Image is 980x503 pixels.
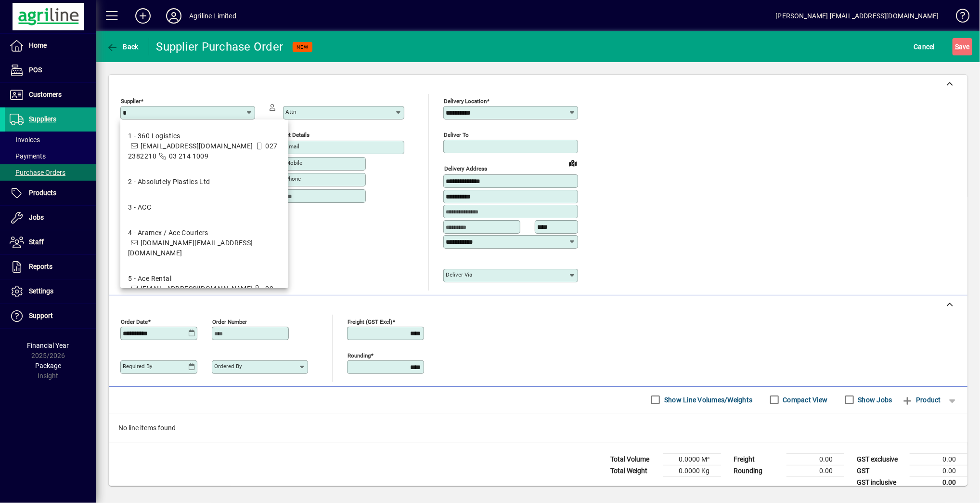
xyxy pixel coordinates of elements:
[120,123,288,169] mat-option: 1 - 360 Logistics
[96,38,149,55] app-page-header-button: Back
[606,465,663,477] td: Total Weight
[29,115,56,123] span: Suppliers
[169,152,209,160] span: 03 214 1009
[214,363,242,370] mat-label: Ordered by
[955,39,970,54] span: ave
[120,266,288,312] mat-option: 5 - Ace Rental
[120,220,288,266] mat-option: 4 - Aramex / Ace Couriers
[787,465,844,477] td: 0.00
[5,34,96,58] a: Home
[29,287,53,295] span: Settings
[285,175,301,182] mat-label: Phone
[5,206,96,230] a: Jobs
[35,362,61,370] span: Package
[10,152,46,160] span: Payments
[5,181,96,205] a: Products
[29,41,47,49] span: Home
[5,83,96,107] a: Customers
[128,202,151,212] div: 3 - ACC
[910,477,967,489] td: 0.00
[852,465,910,477] td: GST
[5,279,96,304] a: Settings
[729,453,787,465] td: Freight
[156,39,284,54] div: Supplier Purchase Order
[348,352,371,358] mat-label: Rounding
[121,98,141,105] mat-label: Supplier
[123,363,152,370] mat-label: Required by
[212,318,247,325] mat-label: Order number
[348,318,392,325] mat-label: Freight (GST excl)
[444,132,469,138] mat-label: Deliver To
[910,465,967,477] td: 0.00
[141,285,253,292] span: [EMAIL_ADDRESS][DOMAIN_NAME]
[158,7,189,25] button: Profile
[949,2,968,33] a: Knowledge Base
[912,38,938,55] button: Cancel
[781,395,828,405] label: Compact View
[5,164,96,181] a: Purchase Orders
[5,58,96,82] a: POS
[128,239,253,257] span: [DOMAIN_NAME][EMAIL_ADDRESS][DOMAIN_NAME]
[565,155,580,171] a: View on map
[141,142,253,150] span: [EMAIL_ADDRESS][DOMAIN_NAME]
[776,8,939,24] div: [PERSON_NAME] [EMAIL_ADDRESS][DOMAIN_NAME]
[663,465,721,477] td: 0.0000 Kg
[29,312,53,319] span: Support
[914,39,935,54] span: Cancel
[5,132,96,148] a: Invoices
[852,477,910,489] td: GST inclusive
[121,318,148,325] mat-label: Order date
[120,169,288,195] mat-option: 2 - Absolutely Plastics Ltd
[787,453,844,465] td: 0.00
[852,453,910,465] td: GST exclusive
[446,271,472,278] mat-label: Deliver via
[5,255,96,279] a: Reports
[5,230,96,254] a: Staff
[29,263,52,270] span: Reports
[662,395,752,405] label: Show Line Volumes/Weights
[10,136,40,144] span: Invoices
[285,159,302,166] mat-label: Mobile
[29,189,56,197] span: Products
[29,91,62,98] span: Customers
[109,413,967,443] div: No line items found
[27,342,69,349] span: Financial Year
[285,143,299,150] mat-label: Email
[29,213,44,221] span: Jobs
[606,453,663,465] td: Total Volume
[285,108,296,115] mat-label: Attn
[856,395,892,405] label: Show Jobs
[297,44,309,50] span: NEW
[910,453,967,465] td: 0.00
[106,43,139,51] span: Back
[128,177,210,187] div: 2 - Absolutely Plastics Ltd
[953,38,972,55] button: Save
[729,465,787,477] td: Rounding
[189,8,236,24] div: Agriline Limited
[955,43,959,51] span: S
[5,304,96,328] a: Support
[128,131,281,141] div: 1 - 360 Logistics
[29,66,42,74] span: POS
[10,169,65,176] span: Purchase Orders
[104,38,141,55] button: Back
[128,7,158,25] button: Add
[128,228,281,238] div: 4 - Aramex / Ace Couriers
[444,98,487,105] mat-label: Delivery Location
[120,195,288,220] mat-option: 3 - ACC
[29,238,44,246] span: Staff
[5,148,96,164] a: Payments
[663,453,721,465] td: 0.0000 M³
[128,274,281,284] div: 5 - Ace Rental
